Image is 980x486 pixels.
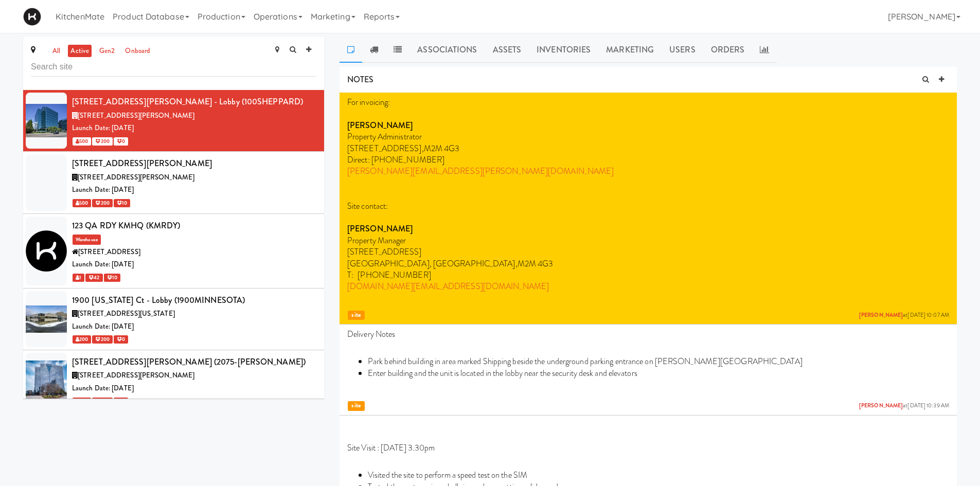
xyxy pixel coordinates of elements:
[859,312,949,319] span: at [DATE] 10:07 AM
[859,402,903,409] a: [PERSON_NAME]
[23,289,324,350] li: 1900 [US_STATE] Ct - Lobby (1900MINNESOTA)[STREET_ADDRESS][US_STATE]Launch Date: [DATE] 200 200 0
[23,152,324,213] li: [STREET_ADDRESS][PERSON_NAME][STREET_ADDRESS][PERSON_NAME]Launch Date: [DATE] 500 200 10
[72,293,316,308] div: 1900 [US_STATE] Ct - Lobby (1900MINNESOTA)
[23,350,324,412] li: [STREET_ADDRESS][PERSON_NAME] (2075-[PERSON_NAME])[STREET_ADDRESS][PERSON_NAME]Launch Date: [DATE...
[347,258,518,269] span: [GEOGRAPHIC_DATA], [GEOGRAPHIC_DATA],
[347,131,422,142] span: Property Administrator
[409,37,485,63] a: Associations
[122,45,153,58] a: onboard
[347,200,388,212] span: Site contact:
[72,258,316,271] div: Launch Date: [DATE]
[78,309,175,318] span: [STREET_ADDRESS][US_STATE]
[23,214,324,289] li: 123 QA RDY KMHQ (KMRDY)Warehouse[STREET_ADDRESS]Launch Date: [DATE] 1 42 10
[78,172,194,182] span: [STREET_ADDRESS][PERSON_NAME]
[72,320,316,333] div: Launch Date: [DATE]
[92,398,112,406] span: 200
[72,382,316,395] div: Launch Date: [DATE]
[703,37,753,63] a: Orders
[348,311,365,320] span: site
[598,37,662,63] a: Marketing
[347,223,413,235] strong: [PERSON_NAME]
[114,199,130,207] span: 10
[72,184,316,196] div: Launch Date: [DATE]
[50,45,63,58] a: all
[859,402,949,410] span: at [DATE] 10:39 AM
[347,119,413,131] strong: [PERSON_NAME]
[72,156,316,171] div: [STREET_ADDRESS][PERSON_NAME]
[85,274,102,282] span: 42
[31,58,316,77] input: Search site
[78,370,194,380] span: [STREET_ADDRESS][PERSON_NAME]
[424,142,460,154] span: M2M 4G3
[78,111,194,120] span: [STREET_ADDRESS][PERSON_NAME]
[104,274,120,282] span: 10
[73,137,91,146] span: 500
[72,94,316,110] div: [STREET_ADDRESS][PERSON_NAME] - Lobby (100SHEPPARD)
[72,218,316,233] div: 123 QA RDY KMHQ (KMRDY)
[68,45,92,58] a: active
[859,311,903,319] a: [PERSON_NAME]
[23,8,41,26] img: Micromart
[347,74,374,85] span: NOTES
[368,356,949,367] li: Park behind building in area marked Shipping beside the underground parking entrance on [PERSON_N...
[73,235,101,245] span: Warehouse
[92,199,112,207] span: 200
[73,398,91,406] span: 200
[347,143,949,154] p: [STREET_ADDRESS],
[529,37,598,63] a: Inventories
[114,398,128,406] span: 0
[347,280,549,292] a: [DOMAIN_NAME][EMAIL_ADDRESS][DOMAIN_NAME]
[72,354,316,370] div: [STREET_ADDRESS][PERSON_NAME] (2075-[PERSON_NAME])
[348,401,365,411] span: site
[73,274,84,282] span: 1
[92,137,112,146] span: 200
[73,335,91,344] span: 200
[347,269,431,281] span: T: [PHONE_NUMBER]
[662,37,703,63] a: Users
[92,335,112,344] span: 200
[347,329,949,340] p: Delivery Notes
[347,165,614,177] a: [PERSON_NAME][EMAIL_ADDRESS][PERSON_NAME][DOMAIN_NAME]
[23,90,324,152] li: [STREET_ADDRESS][PERSON_NAME] - Lobby (100SHEPPARD)[STREET_ADDRESS][PERSON_NAME]Launch Date: [DAT...
[114,335,128,344] span: 0
[485,37,529,63] a: Assets
[347,235,406,246] span: Property Manager
[114,137,128,146] span: 0
[73,199,91,207] span: 500
[347,97,949,108] p: For invoicing:
[518,258,554,269] span: M2M 4G3
[72,122,316,135] div: Launch Date: [DATE]
[368,368,949,379] li: Enter building and the unit is located in the lobby near the security desk and elevators
[347,246,422,258] span: [STREET_ADDRESS]
[78,247,140,257] span: [STREET_ADDRESS]
[347,154,444,166] span: Direct: [PHONE_NUMBER]
[97,45,117,58] a: gen2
